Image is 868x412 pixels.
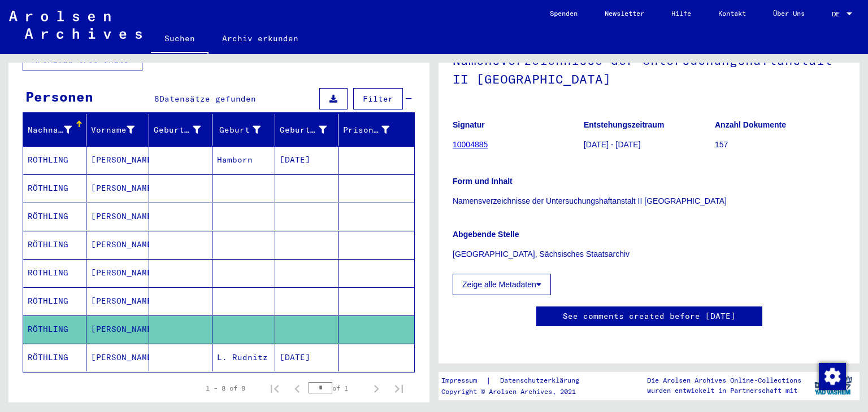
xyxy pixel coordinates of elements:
img: Arolsen_neg.svg [9,11,142,39]
mat-cell: RÖTHLING [23,231,86,258]
mat-cell: [PERSON_NAME] [86,231,150,258]
p: Namensverzeichnisse der Untersuchungshaftanstalt II [GEOGRAPHIC_DATA] [453,195,845,207]
div: Geburtsname [154,124,201,136]
p: Copyright © Arolsen Archives, 2021 [441,387,593,397]
img: Zustimmung ändern [819,363,846,390]
mat-cell: Hamborn [212,146,276,174]
button: Filter [353,88,403,109]
p: 157 [715,139,845,151]
mat-cell: [DATE] [275,344,338,371]
mat-cell: RÖTHLING [23,259,86,287]
mat-header-cell: Geburt‏ [212,114,276,146]
div: Geburt‏ [217,124,261,136]
a: Impressum [441,375,486,387]
div: Geburtsdatum [280,121,341,139]
mat-header-cell: Vorname [86,114,150,146]
b: Form und Inhalt [453,177,513,186]
div: Nachname [28,121,86,139]
a: Datenschutzerklärung [491,375,593,387]
p: Die Arolsen Archives Online-Collections [647,375,801,385]
span: Filter [363,94,393,104]
mat-header-cell: Geburtsdatum [275,114,338,146]
div: Geburtsdatum [280,124,327,136]
mat-cell: L. Rudnitz [212,344,276,371]
button: Zeige alle Metadaten [453,274,551,295]
div: Personen [25,86,93,107]
div: 1 – 8 of 8 [206,383,245,393]
div: | [441,375,593,387]
button: First page [263,377,286,400]
b: Signatur [453,120,485,129]
mat-header-cell: Nachname [23,114,86,146]
p: [DATE] - [DATE] [584,139,714,151]
span: Datensätze gefunden [159,94,256,104]
mat-cell: [PERSON_NAME] [86,287,150,315]
mat-cell: RÖTHLING [23,344,86,371]
a: See comments created before [DATE] [563,310,736,322]
mat-cell: RÖTHLING [23,146,86,174]
mat-cell: [PERSON_NAME] [86,315,150,343]
b: Entstehungszeitraum [584,120,664,129]
div: of 1 [309,383,365,393]
mat-cell: RÖTHLING [23,287,86,315]
img: yv_logo.png [812,371,854,400]
a: Suchen [151,25,209,54]
b: Anzahl Dokumente [715,120,786,129]
mat-cell: [PERSON_NAME] [86,146,150,174]
mat-cell: [PERSON_NAME] [86,344,150,371]
span: 8 [154,94,159,104]
mat-cell: [PERSON_NAME] [86,174,150,202]
mat-header-cell: Prisoner # [338,114,415,146]
mat-cell: [DATE] [275,146,338,174]
button: Previous page [286,377,309,400]
h1: Namensverzeichnisse der Untersuchungshaftanstalt II [GEOGRAPHIC_DATA] [453,34,845,103]
div: Vorname [91,124,135,136]
mat-cell: RÖTHLING [23,315,86,343]
a: Archiv erkunden [209,25,312,52]
div: Prisoner # [343,124,390,136]
div: Geburt‏ [217,121,275,139]
mat-cell: RÖTHLING [23,174,86,202]
p: wurden entwickelt in Partnerschaft mit [647,385,801,396]
mat-cell: [PERSON_NAME] [86,259,150,287]
span: DE [832,10,844,18]
mat-cell: [PERSON_NAME] [86,203,150,230]
a: 10004885 [453,140,488,149]
div: Prisoner # [343,121,404,139]
button: Last page [388,377,410,400]
mat-cell: RÖTHLING [23,203,86,230]
button: Next page [365,377,388,400]
div: Vorname [91,121,149,139]
div: Geburtsname [154,121,215,139]
p: [GEOGRAPHIC_DATA], Sächsisches Staatsarchiv [453,248,845,260]
mat-header-cell: Geburtsname [149,114,212,146]
b: Abgebende Stelle [453,230,519,239]
div: Nachname [28,124,72,136]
